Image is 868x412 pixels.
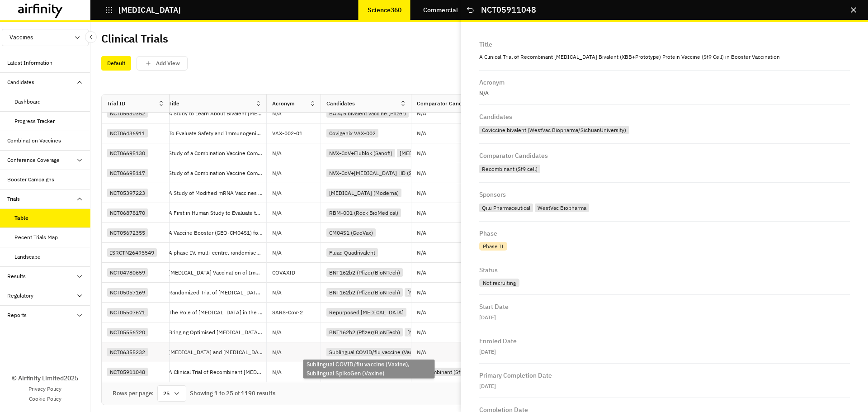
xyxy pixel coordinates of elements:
div: Status [479,265,498,273]
div: Combination Vaccines [7,137,61,145]
div: Dashboard [14,98,41,106]
div: Default [101,56,131,71]
div: Reports [7,311,27,319]
div: BA.4/5 bivalent vaccine (Pfizer) [326,109,409,118]
div: Regulatory [7,292,33,300]
p: [MEDICAL_DATA] [118,6,181,14]
div: NCT05507671 [107,308,148,317]
p: A Study to Learn About Bivalent [MEDICAL_DATA] [MEDICAL_DATA] Candidate(s) in Healthy Infants and... [169,109,266,118]
div: Primary Completion Date [479,371,552,379]
p: [DATE] [479,382,850,390]
div: Sponsors [479,190,506,198]
p: VAX-002-01 [272,129,321,138]
p: [DATE] [479,313,850,322]
p: N/A [417,131,426,136]
p: N/A [417,330,426,335]
div: 2024-12-30 [479,348,850,356]
button: Close Sidebar [85,31,97,43]
div: NCT06695117 [107,169,148,177]
p: N/A [417,210,426,216]
p: To Evaluate Safety and Immunogenicity of a Prophylactic Plasmid DNA [169,129,266,138]
div: Acronym [272,99,295,108]
p: N/A [272,190,282,196]
div: NCT05057169 [107,288,148,297]
p: N/A [479,89,850,97]
div: Qilu Pharmaceutical,WestVac Biopharma [479,201,850,214]
a: Privacy Policy [28,385,61,393]
div: Recent Trials Map [14,233,58,242]
div: Not recruiting [479,279,519,287]
div: NVX-CoV+Flublok (Sanofi) [326,149,395,157]
div: NCT06436911 [107,129,148,137]
p: N/A [417,111,426,116]
div: Candidates [479,112,512,120]
div: Phase II [479,240,850,251]
a: Cookie Policy [29,395,61,403]
p: N/A [272,210,282,216]
div: Phase [479,229,497,237]
div: Rows per page: [113,389,154,398]
p: Study of a Combination Vaccine Comprised of Different Recombinant Spike Antigen Levels of a Matri... [169,149,266,158]
div: Coviccine bivalent (WestVac Biopharma/SichuanUniversity) [479,123,850,136]
div: [MEDICAL_DATA] (Sinovac) [405,288,477,297]
p: A First in Human Study to Evaluate the Safety and Immunogenicity of RBM-001 in Healthy Adult Volu... [169,208,266,218]
div: NVX-CoV+[MEDICAL_DATA] HD (Sanofi) [326,169,429,177]
p: N/A [417,350,426,355]
div: NCT06355232 [107,348,148,356]
p: N/A [417,270,426,275]
div: Covigenix VAX-002 [326,129,378,137]
p: N/A [272,369,282,375]
p: N/A [272,151,282,156]
p: A Clinical Trial of Recombinant [MEDICAL_DATA] Bivalent (XBB+Prototype) Protein Vaccine (Sf9 Cell... [479,51,850,63]
p: N/A [417,230,426,236]
div: NCT05911048 [107,368,148,376]
div: Showing 1 to 25 of 1190 results [190,389,275,398]
p: N/A [417,290,426,295]
div: RBM-001 (Rock BioMedical) [326,208,401,217]
div: Sublingual COVID/flu vaccine (Vaxine) [326,348,425,356]
button: [MEDICAL_DATA] [105,2,181,18]
p: Add View [156,60,180,66]
p: N/A [417,170,426,176]
button: Vaccines [2,29,89,46]
p: [MEDICAL_DATA] Vaccination of Immunodeficient Persons (COVAXID) [169,268,266,277]
p: N/A [272,250,282,256]
div: NCT05630352 [107,109,148,118]
div: 2023-06-30 [479,313,850,322]
div: Latest Information [7,59,52,67]
div: Not recruiting [479,277,850,287]
p: N/A [417,310,426,315]
div: Recombinant (Sf9 cell) [417,368,478,376]
p: A Vaccine Booster (GEO-CM04S1) for the Prevention of [MEDICAL_DATA] in Patients With [MEDICAL_DATA] [169,228,266,237]
p: Randomized Trial of [MEDICAL_DATA] Booster Vaccinations (Cobovax Study) [169,288,266,297]
p: [DATE] [479,348,850,356]
div: Progress Tracker [14,117,55,125]
div: Trials [7,195,20,203]
div: ISRCTN26495549 [107,248,157,257]
p: N/A [272,230,282,236]
p: The Role of [MEDICAL_DATA] in the Clinical Evolution of [MEDICAL_DATA] and in the Efficacy of Ant... [169,308,266,317]
div: NCT06878170 [107,208,148,217]
div: Repurposed [MEDICAL_DATA] [326,308,406,317]
p: © Airfinity Limited 2025 [12,374,78,383]
div: [MEDICAL_DATA] (Moderna) [326,189,401,197]
div: NCT06695130 [107,149,148,157]
p: N/A [272,111,282,116]
div: NCT04780659 [107,268,148,277]
div: Coviccine bivalent (WestVac Biopharma/SichuanUniversity) [479,126,629,134]
div: Acronym [479,78,505,85]
div: NCT05556720 [107,328,148,336]
p: N/A [272,170,282,176]
p: A phase IV, multi-centre, randomised controlled trial to assess immunogenicity and safety of [MED... [169,248,266,257]
div: Comparator Candidates [479,151,548,159]
div: Start Date [479,302,509,310]
div: CM04S1 (GeoVax) [326,228,376,237]
div: Candidates [7,78,34,86]
div: Title [479,40,492,47]
div: NCT05672355 [107,228,148,237]
div: Landscape [14,253,41,261]
div: Candidates [326,99,355,108]
p: Bringing Optimised [MEDICAL_DATA] Vaccine Schedules To ImmunoCompromised Populations (BOOST-IC): ... [169,328,266,337]
p: N/A [272,350,282,355]
div: Title [169,99,179,108]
